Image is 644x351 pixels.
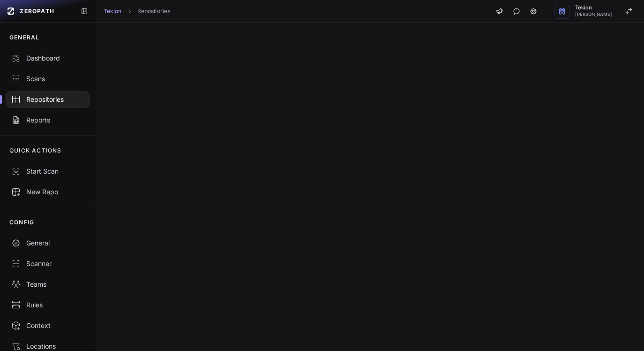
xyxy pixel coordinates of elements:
div: Repositories [11,95,84,104]
p: CONFIG [9,219,34,226]
svg: chevron right, [126,8,133,15]
div: Locations [11,342,84,351]
div: Scans [11,74,84,84]
nav: breadcrumb [104,8,170,15]
div: Rules [11,300,84,310]
p: QUICK ACTIONS [9,147,62,154]
span: Tekion [575,5,612,10]
a: Tekion [104,8,121,15]
div: Start Scan [11,167,84,176]
div: Dashboard [11,53,84,63]
span: [PERSON_NAME] [575,12,612,17]
div: General [11,238,84,248]
div: Teams [11,280,84,289]
p: GENERAL [9,34,39,41]
span: ZEROPATH [20,8,54,15]
a: Repositories [137,8,170,15]
div: Scanner [11,259,84,268]
div: Context [11,321,84,330]
a: ZEROPATH [4,4,73,19]
div: Reports [11,115,84,125]
div: New Repo [11,187,84,197]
